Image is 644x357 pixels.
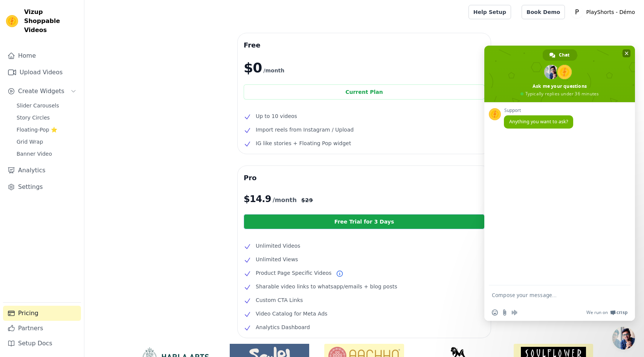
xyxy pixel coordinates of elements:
[273,196,297,205] span: /month
[256,139,351,148] span: IG like stories + Floating Pop widget
[256,241,300,250] span: Unlimited Videos
[12,112,81,123] a: Story Circles
[244,84,485,100] div: Current Plan
[559,49,569,61] span: Chat
[301,196,313,204] span: $ 29
[492,310,498,316] span: Insert an emoji
[244,39,485,51] h3: Free
[17,114,50,121] span: Story Circles
[504,108,573,113] span: Support
[3,84,81,99] button: Create Widgets
[256,323,310,332] span: Analytics Dashboard
[17,102,59,109] span: Slider Carousels
[18,87,64,96] span: Create Widgets
[3,179,81,195] a: Settings
[502,310,508,316] span: Send a file
[256,125,354,134] span: Import reels from Instagram / Upload
[571,5,638,19] button: P PlayShorts - Démo
[12,100,81,111] a: Slider Carousels
[612,327,635,349] a: Close chat
[244,172,485,184] h3: Pro
[263,66,284,75] span: /month
[244,214,485,229] a: Free Trial for 3 Days
[244,309,485,318] li: Video Catalog for Meta Ads
[12,136,81,147] a: Grid Wrap
[12,149,81,159] a: Banner Video
[511,310,517,316] span: Audio message
[24,8,78,35] span: Vizup Shoppable Videos
[3,306,81,321] a: Pricing
[586,310,608,316] span: We run on
[522,5,565,19] a: Book Demo
[543,49,577,61] a: Chat
[17,126,57,133] span: Floating-Pop ⭐
[12,124,81,135] a: Floating-Pop ⭐
[469,5,511,19] a: Help Setup
[623,49,630,57] span: Close chat
[244,193,271,205] span: $ 14.9
[17,138,43,146] span: Grid Wrap
[3,65,81,80] a: Upload Videos
[492,285,612,304] textarea: Compose your message...
[583,5,638,19] p: PlayShorts - Démo
[617,310,627,316] span: Crisp
[256,282,397,291] span: Sharable video links to whatsapp/emails + blog posts
[17,150,52,158] span: Banner Video
[3,336,81,351] a: Setup Docs
[256,268,331,277] span: Product Page Specific Videos
[3,48,81,63] a: Home
[586,310,627,316] a: We run onCrisp
[3,163,81,178] a: Analytics
[244,60,262,75] span: $0
[244,296,485,305] li: Custom CTA Links
[575,8,579,16] text: P
[509,118,568,125] span: Anything you want to ask?
[6,15,18,27] img: Vizup
[256,255,298,264] span: Unlimited Views
[3,321,81,336] a: Partners
[256,112,297,121] span: Up to 10 videos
